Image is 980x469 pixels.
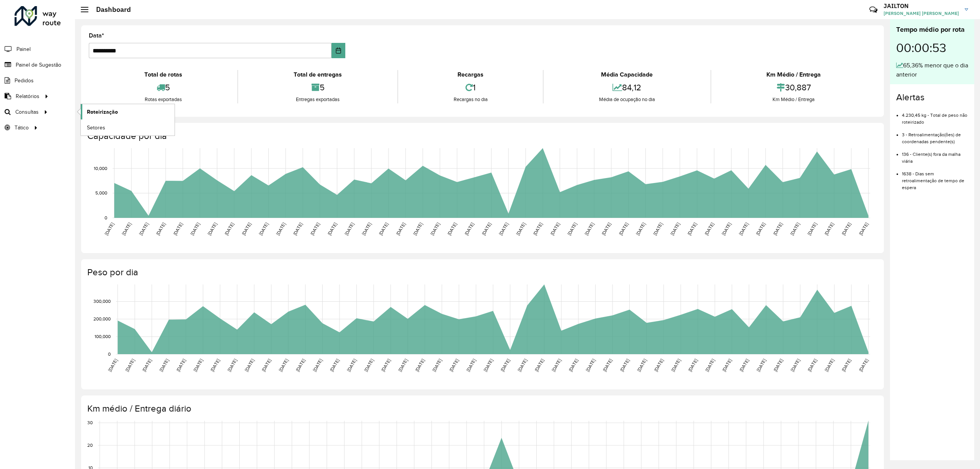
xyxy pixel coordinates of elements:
div: Km Médio / Entrega [713,70,874,79]
div: Total de entregas [240,70,395,79]
text: [DATE] [155,222,166,236]
text: [DATE] [823,222,835,236]
label: Data [89,31,104,40]
div: 5 [91,79,235,96]
text: [DATE] [551,358,562,373]
text: [DATE] [704,358,715,373]
text: 30 [87,420,93,425]
text: [DATE] [430,222,441,236]
text: [DATE] [584,222,595,236]
button: Choose Date [332,43,345,58]
span: Tático [15,124,29,132]
text: [DATE] [738,222,749,236]
text: [DATE] [807,358,818,373]
text: [DATE] [517,358,528,373]
text: [DATE] [669,222,680,236]
text: [DATE] [534,358,545,373]
div: 84,12 [546,79,708,96]
text: [DATE] [619,358,630,373]
div: Média de ocupação no dia [546,96,708,103]
div: Km Médio / Entrega [713,96,874,103]
li: 1638 - Dias sem retroalimentação de tempo de espera [902,165,968,191]
text: 10,000 [94,166,107,171]
text: [DATE] [670,358,681,373]
text: [DATE] [361,222,372,236]
h4: Peso por dia [87,267,876,278]
text: [DATE] [227,358,238,373]
h4: Alertas [896,92,968,103]
span: Setores [87,124,105,132]
div: 5 [240,79,395,96]
text: [DATE] [481,222,492,236]
text: [DATE] [193,358,204,373]
text: [DATE] [258,222,269,236]
text: [DATE] [858,358,869,373]
div: Média Capacidade [546,70,708,79]
span: Roteirização [87,108,118,116]
text: [DATE] [292,222,303,236]
h3: JAILTON [884,2,959,10]
text: [DATE] [175,358,186,373]
h2: Dashboard [88,5,131,14]
span: Painel [16,45,31,53]
text: [DATE] [412,222,423,236]
text: [DATE] [431,358,443,373]
text: [DATE] [653,358,664,373]
text: [DATE] [464,222,475,236]
h4: Capacidade por dia [87,131,876,142]
text: [DATE] [568,358,579,373]
text: [DATE] [446,222,457,236]
text: [DATE] [549,222,560,236]
text: [DATE] [602,358,613,373]
text: [DATE] [121,222,132,236]
text: [DATE] [327,222,338,236]
text: [DATE] [104,222,115,236]
text: 20 [87,443,93,448]
text: [DATE] [224,222,235,236]
text: [DATE] [618,222,629,236]
text: [DATE] [858,222,869,236]
div: Recargas [400,70,541,79]
text: [DATE] [704,222,715,236]
text: [DATE] [841,222,852,236]
text: [DATE] [635,222,646,236]
span: [PERSON_NAME] [PERSON_NAME] [884,10,959,17]
text: [DATE] [275,222,286,236]
text: [DATE] [532,222,543,236]
div: Rotas exportadas [91,96,235,103]
text: [DATE] [738,358,750,373]
text: [DATE] [243,358,255,373]
a: Roteirização [81,104,175,119]
h4: Km médio / Entrega diário [87,403,876,414]
text: [DATE] [138,222,149,236]
text: [DATE] [465,358,477,373]
text: [DATE] [652,222,663,236]
text: [DATE] [189,222,201,236]
text: [DATE] [312,358,323,373]
text: 200,000 [93,317,111,322]
span: Consultas [15,108,39,116]
li: 136 - Cliente(s) fora da malha viária [902,145,968,165]
text: [DATE] [363,358,374,373]
text: 5,000 [95,191,107,196]
text: [DATE] [344,222,355,236]
span: Relatórios [16,92,39,100]
text: [DATE] [172,222,183,236]
text: [DATE] [107,358,118,373]
text: [DATE] [686,222,697,236]
text: [DATE] [721,222,732,236]
text: [DATE] [585,358,596,373]
text: [DATE] [824,358,835,373]
text: 0 [105,215,107,220]
text: 300,000 [93,299,111,304]
a: Setores [81,120,175,135]
text: [DATE] [278,358,289,373]
li: 3 - Retroalimentação(ões) de coordenadas pendente(s) [902,126,968,145]
text: [DATE] [124,358,136,373]
text: [DATE] [773,358,784,373]
text: [DATE] [807,222,818,236]
text: [DATE] [482,358,493,373]
text: [DATE] [841,358,852,373]
text: [DATE] [687,358,698,373]
div: Total de rotas [91,70,235,79]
